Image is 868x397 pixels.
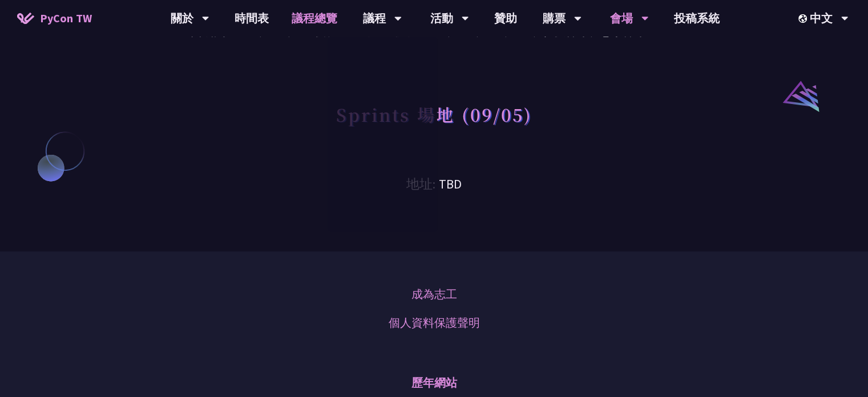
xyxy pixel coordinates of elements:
img: Home icon of PyCon TW 2025 [17,13,34,24]
img: Locale Icon [798,14,810,23]
h3: 地址: TBD [138,157,731,194]
a: 個人資料保護聲明 [389,314,480,331]
a: PyCon TW [6,4,103,33]
a: 成為志工 [411,286,457,303]
span: PyCon TW [40,10,92,27]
